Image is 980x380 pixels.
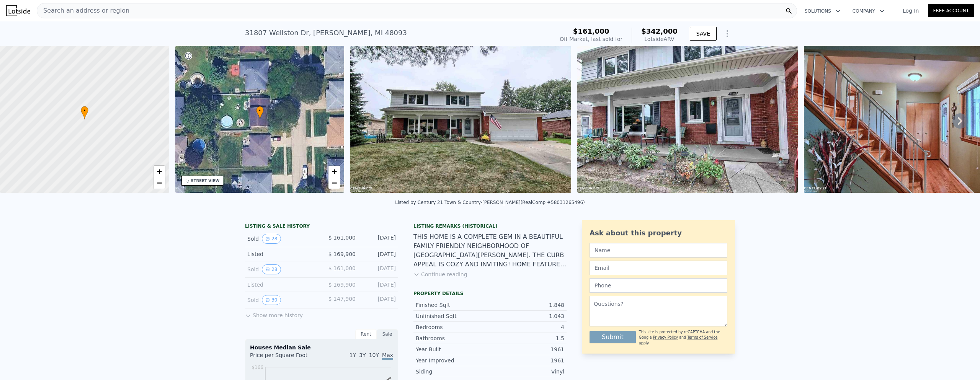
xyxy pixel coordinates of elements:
[653,335,678,339] a: Privacy Policy
[359,352,366,358] span: 3Y
[154,177,165,189] a: Zoom out
[413,290,567,297] div: Property details
[262,264,281,274] button: View historical data
[416,301,490,309] div: Finished Sqft
[641,35,678,43] div: Lotside ARV
[720,26,735,41] button: Show Options
[256,106,264,119] div: •
[928,4,974,17] a: Free Account
[490,323,564,331] div: 4
[256,107,264,114] span: •
[687,335,717,339] a: Terms of Service
[247,264,315,274] div: Sold
[590,261,727,275] input: Email
[350,352,356,358] span: 1Y
[157,166,162,176] span: +
[799,4,846,18] button: Solutions
[377,329,398,339] div: Sale
[245,28,407,38] div: 31807 Wellston Dr , [PERSON_NAME] , MI 48093
[332,166,337,176] span: +
[191,178,220,184] div: STREET VIEW
[6,5,30,16] img: Lotside
[81,107,88,114] span: •
[157,178,162,188] span: −
[247,295,315,305] div: Sold
[560,35,622,43] div: Off Market, last sold for
[247,250,315,258] div: Listed
[262,234,281,244] button: View historical data
[328,177,340,189] a: Zoom out
[247,281,315,289] div: Listed
[416,312,490,320] div: Unfinished Sqft
[413,223,567,229] div: Listing Remarks (Historical)
[250,344,393,351] div: Houses Median Sale
[490,334,564,342] div: 1.5
[590,331,636,343] button: Submit
[577,46,798,193] img: Sale: 60822711 Parcel: 55151163
[328,251,356,257] span: $ 169,900
[490,301,564,309] div: 1,848
[328,282,356,288] span: $ 169,900
[490,312,564,320] div: 1,043
[416,346,490,353] div: Year Built
[362,295,396,305] div: [DATE]
[37,6,129,15] span: Search an address or region
[413,271,467,278] button: Continue reading
[252,365,263,370] tspan: $166
[490,346,564,353] div: 1961
[250,351,322,364] div: Price per Square Foot
[639,329,727,346] div: This site is protected by reCAPTCHA and the Google and apply.
[245,223,398,231] div: LISTING & SALE HISTORY
[490,357,564,364] div: 1961
[641,27,678,35] span: $342,000
[590,278,727,293] input: Phone
[245,308,303,319] button: Show more history
[247,234,315,244] div: Sold
[395,200,585,205] div: Listed by Century 21 Town & Country-[PERSON_NAME] (RealComp #58031265496)
[573,27,609,35] span: $161,000
[846,4,890,18] button: Company
[416,323,490,331] div: Bedrooms
[893,7,928,15] a: Log In
[262,295,281,305] button: View historical data
[362,281,396,289] div: [DATE]
[369,352,379,358] span: 10Y
[590,243,727,258] input: Name
[416,368,490,375] div: Siding
[355,329,377,339] div: Rent
[328,166,340,177] a: Zoom in
[416,334,490,342] div: Bathrooms
[416,357,490,364] div: Year Improved
[590,228,727,238] div: Ask about this property
[328,235,356,241] span: $ 161,000
[328,296,356,302] span: $ 147,900
[490,368,564,375] div: Vinyl
[362,234,396,244] div: [DATE]
[413,232,567,269] div: THIS HOME IS A COMPLETE GEM IN A BEAUTIFUL FAMILY FRIENDLY NEIGHBORHOOD OF [GEOGRAPHIC_DATA][PERS...
[154,166,165,177] a: Zoom in
[382,352,393,360] span: Max
[81,106,88,119] div: •
[362,264,396,274] div: [DATE]
[328,265,356,271] span: $ 161,000
[332,178,337,188] span: −
[690,27,717,41] button: SAVE
[350,46,571,193] img: Sale: 60822711 Parcel: 55151163
[362,250,396,258] div: [DATE]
